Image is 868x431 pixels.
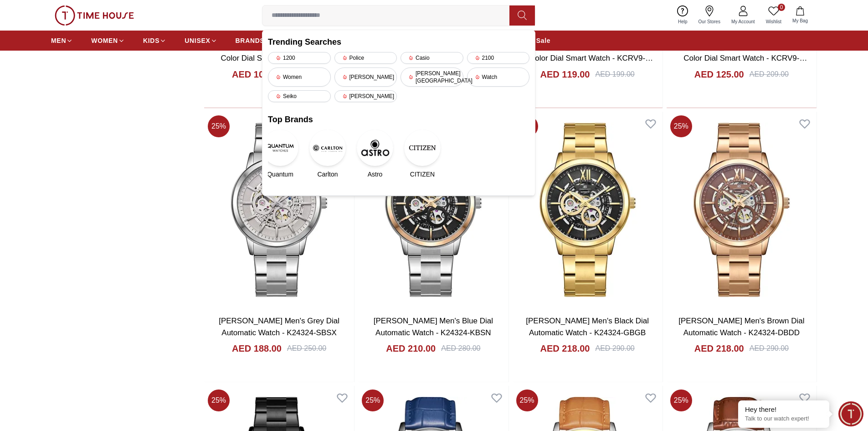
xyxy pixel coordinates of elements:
[838,401,863,426] div: Chat Widget
[236,36,265,45] span: BRANDS
[368,170,383,179] span: Astro
[787,5,813,26] button: My Bag
[208,115,230,137] span: 25 %
[267,170,293,179] span: Quantum
[750,69,789,80] div: AED 209.00
[185,32,217,49] a: UNISEX
[513,112,663,308] img: Kenneth Scott Men's Black Dial Automatic Watch - K24324-GBGB
[232,342,282,355] h4: AED 188.00
[401,68,463,87] div: [PERSON_NAME][GEOGRAPHIC_DATA]
[334,90,397,102] div: [PERSON_NAME]
[287,343,326,354] div: AED 250.00
[55,5,134,26] img: ...
[334,52,397,64] div: Police
[728,18,759,25] span: My Account
[363,130,387,179] a: AstroAstro
[678,317,804,337] a: [PERSON_NAME] Men's Brown Dial Automatic Watch - K24324-DBDD
[334,68,397,87] div: [PERSON_NAME]
[309,130,346,166] img: Carlton
[693,4,726,27] a: Our Stores
[441,343,480,354] div: AED 280.00
[540,68,590,81] h4: AED 119.00
[683,42,807,74] a: [PERSON_NAME] Unisex's Multi Color Dial Smart Watch - KCRV9-XSBBB
[526,317,649,337] a: [PERSON_NAME] Men's Black Dial Automatic Watch - K24324-GBGB
[750,343,789,354] div: AED 290.00
[540,342,590,355] h4: AED 218.00
[745,415,822,423] p: Talk to our watch expert!
[219,317,339,337] a: [PERSON_NAME] Men's Grey Dial Automatic Watch - K24324-SBSX
[208,389,230,411] span: 25 %
[91,32,125,49] a: WOMEN
[760,4,787,27] a: 0Wishlist
[268,68,331,87] div: Women
[667,112,817,308] img: Kenneth Scott Men's Brown Dial Automatic Watch - K24324-DBDD
[236,32,265,49] a: BRANDS
[401,52,463,64] div: Casio
[358,112,508,308] img: Kenneth Scott Men's Blue Dial Automatic Watch - K24324-KBSN
[317,170,338,179] span: Carlton
[204,112,354,308] img: Kenneth Scott Men's Grey Dial Automatic Watch - K24324-SBSX
[268,36,529,48] h2: Trending Searches
[51,32,73,49] a: MEN
[745,405,822,414] div: Hey there!
[262,130,298,166] img: Quantum
[670,389,692,411] span: 25 %
[467,68,530,87] div: Watch
[410,130,435,179] a: CITIZENCITIZEN
[374,317,493,337] a: [PERSON_NAME] Men's Blue Dial Automatic Watch - K24324-KBSN
[315,130,340,179] a: CarltonCarlton
[221,42,345,74] a: [PERSON_NAME] Unisex's Multi Color Dial Smart Watch - KULMX-SSOBX
[51,36,66,45] span: MEN
[232,68,282,81] h4: AED 107.00
[143,36,159,45] span: KIDS
[595,343,634,354] div: AED 290.00
[268,52,331,64] div: 1200
[673,4,693,27] a: Help
[404,130,441,166] img: CITIZEN
[595,69,634,80] div: AED 199.00
[762,18,785,25] span: Wishlist
[410,170,435,179] span: CITIZEN
[357,130,393,166] img: Astro
[694,342,744,355] h4: AED 218.00
[529,42,653,74] a: [PERSON_NAME] Unisex's Multi Color Dial Smart Watch - KCRV9-XSBBX
[694,68,744,81] h4: AED 125.00
[778,4,785,11] span: 0
[91,36,118,45] span: WOMEN
[268,130,293,179] a: QuantumQuantum
[695,18,724,25] span: Our Stores
[467,52,530,64] div: 2100
[268,113,529,126] h2: Top Brands
[386,342,436,355] h4: AED 210.00
[362,389,384,411] span: 25 %
[670,115,692,137] span: 25 %
[789,17,812,24] span: My Bag
[516,389,538,411] span: 25 %
[674,18,691,25] span: Help
[268,90,331,102] div: Seiko
[185,36,210,45] span: UNISEX
[143,32,166,49] a: KIDS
